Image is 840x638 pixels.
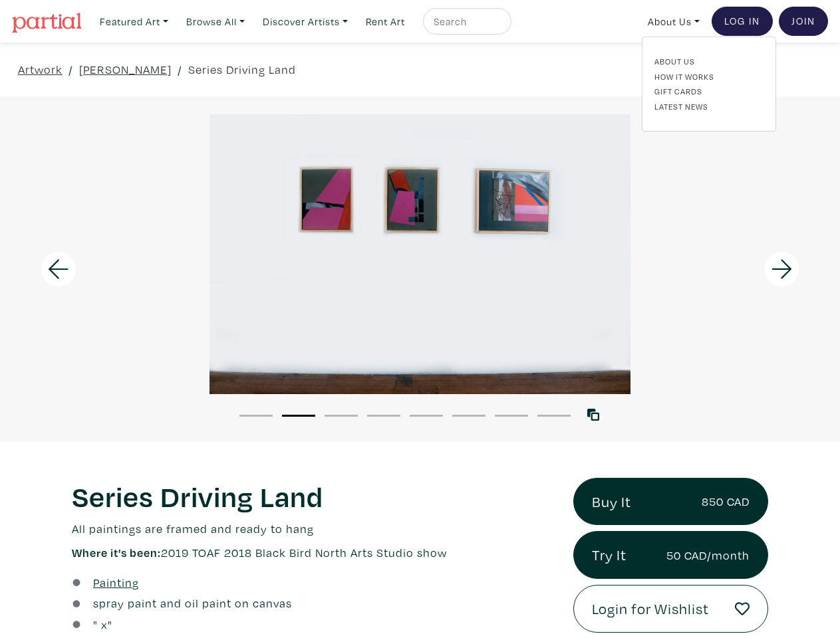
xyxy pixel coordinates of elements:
[79,60,172,78] a: [PERSON_NAME]
[654,70,764,82] a: How It Works
[93,615,112,633] div: " x "
[642,8,706,35] a: About Us
[72,545,161,560] span: Where it's been:
[573,531,768,579] a: Try It50 CAD/month
[188,60,296,78] a: Series Driving Land
[410,415,443,417] button: 5 of 8
[18,60,63,78] a: Artwork
[666,546,750,564] small: 50 CAD/month
[325,415,358,417] button: 3 of 8
[779,7,828,36] a: Join
[452,415,486,417] button: 6 of 8
[180,8,251,35] a: Browse All
[69,60,73,78] span: /
[257,8,354,35] a: Discover Artists
[93,575,139,590] u: Painting
[178,60,182,78] span: /
[654,85,764,97] a: Gift Cards
[94,8,174,35] a: Featured Art
[360,8,411,35] a: Rent Art
[573,478,768,526] a: Buy It850 CAD
[72,478,553,514] h1: Series Driving Land
[93,574,139,591] a: Painting
[642,37,776,132] div: Featured Art
[573,585,768,633] a: Login for Wishlist
[93,594,292,612] a: spray paint and oil paint on canvas
[72,520,553,538] p: All paintings are framed and ready to hang
[495,415,528,417] button: 7 of 8
[702,492,750,510] small: 850 CAD
[592,597,709,620] span: Login for Wishlist
[432,13,499,30] input: Search
[282,415,315,417] button: 2 of 8
[239,415,273,417] button: 1 of 8
[654,55,764,67] a: About Us
[654,100,764,112] a: Latest News
[367,415,400,417] button: 4 of 8
[72,544,553,562] p: 2019 TOAF 2018 Black Bird North Arts Studio show
[712,7,773,36] a: Log In
[537,415,571,417] button: 8 of 8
